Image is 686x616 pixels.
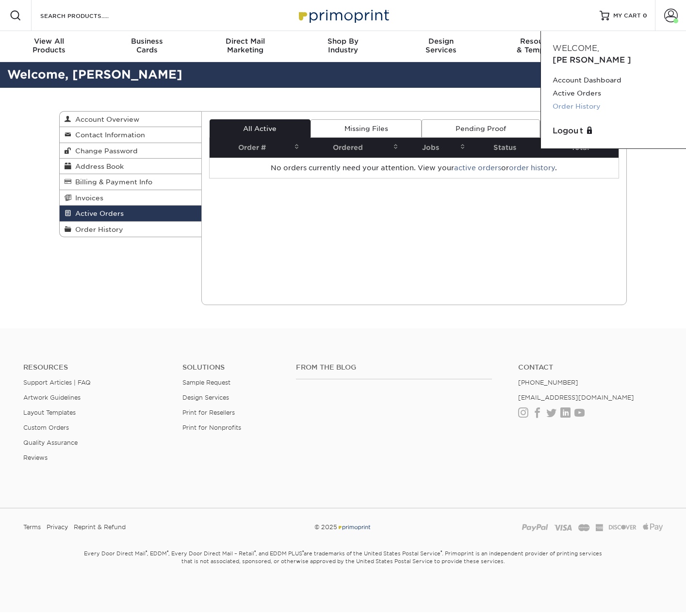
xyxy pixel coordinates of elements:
h4: From the Blog [296,363,492,372]
a: Support Articles | FAQ [23,379,91,386]
td: No orders currently need your attention. View your or . [210,158,619,178]
a: Address Book [60,159,201,174]
sup: ® [167,550,168,554]
a: Privacy [47,520,68,535]
img: Primoprint [294,5,392,26]
span: Direct Mail [196,37,294,46]
sup: ® [254,550,256,554]
span: Contact Information [71,131,145,139]
a: Shop ByIndustry [294,31,392,62]
div: Industry [294,37,392,54]
span: Billing & Payment Info [71,178,152,186]
a: Account Overview [60,112,201,127]
a: Terms [23,520,41,535]
div: & Templates [490,37,588,54]
a: Print for Resellers [182,409,235,416]
a: Print for Nonprofits [182,424,241,431]
span: Resources [490,37,588,46]
span: Invoices [71,194,103,202]
a: Direct MailMarketing [196,31,294,62]
a: order history [509,164,555,172]
span: 0 [643,12,647,19]
small: Every Door Direct Mail , EDDM , Every Door Direct Mail – Retail , and EDDM PLUS are trademarks of... [59,546,627,589]
th: Ordered [302,138,401,158]
div: © 2025 [234,520,452,535]
h4: Resources [23,363,168,372]
a: Account Dashboard [553,74,674,87]
a: Active Orders [553,87,674,100]
span: Shop By [294,37,392,46]
span: Change Password [71,147,138,155]
h4: Solutions [182,363,281,372]
a: Billing & Payment Info [60,174,201,190]
a: DesignServices [392,31,490,62]
a: Reviews [23,454,48,461]
a: Change Password [60,143,201,159]
input: SEARCH PRODUCTS..... [39,10,134,21]
a: Layout Templates [23,409,76,416]
a: Custom Orders [23,424,69,431]
div: Marketing [196,37,294,54]
sup: ® [146,550,147,554]
a: Missing Files [310,119,422,138]
span: Business [98,37,196,46]
a: Contact [518,363,663,372]
a: Resources& Templates [490,31,588,62]
th: Order # [210,138,302,158]
a: Invoices [60,190,201,206]
div: Cards [98,37,196,54]
a: Pending Proof [422,119,539,138]
a: QA [540,119,619,138]
span: [PERSON_NAME] [553,55,631,65]
a: [PHONE_NUMBER] [518,379,578,386]
th: Status [468,138,549,158]
span: Design [392,37,490,46]
div: Services [392,37,490,54]
a: All Active [210,119,310,138]
a: Contact Information [60,127,201,143]
a: [EMAIL_ADDRESS][DOMAIN_NAME] [518,394,634,401]
a: Artwork Guidelines [23,394,81,401]
a: Reprint & Refund [74,520,126,535]
span: Address Book [71,162,124,170]
sup: ® [441,550,442,554]
sup: ® [302,550,304,554]
th: Jobs [401,138,468,158]
a: active orders [454,164,501,172]
span: Welcome, [553,44,599,53]
a: Active Orders [60,206,201,221]
a: Order History [60,222,201,237]
img: Primoprint [337,523,371,531]
span: MY CART [613,12,641,20]
a: BusinessCards [98,31,196,62]
a: Quality Assurance [23,439,78,446]
span: Order History [71,226,123,233]
span: Account Overview [71,115,139,123]
span: Active Orders [71,210,124,217]
a: Sample Request [182,379,230,386]
a: Order History [553,100,674,113]
a: Design Services [182,394,229,401]
a: Logout [553,125,674,137]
